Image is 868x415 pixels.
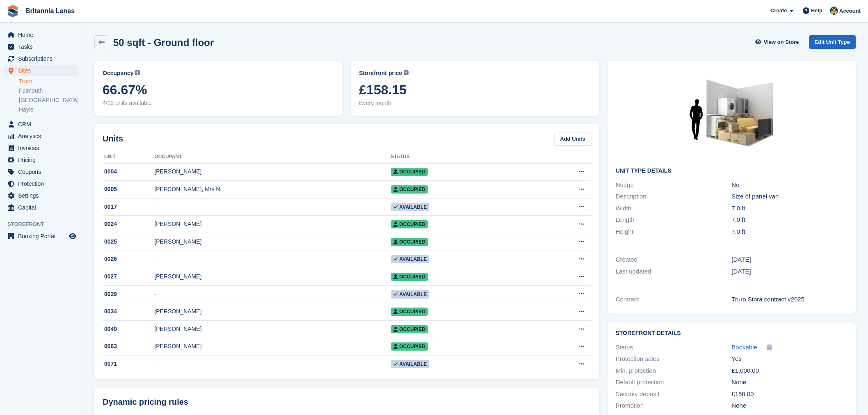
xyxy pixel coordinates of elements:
span: £158.15 [359,82,591,97]
div: Security deposit [616,390,732,399]
span: Coupons [18,166,67,178]
td: - [154,285,391,303]
a: menu [4,41,78,52]
a: Falmouth [19,87,78,95]
span: CRM [18,119,67,130]
img: Nathan Kellow [830,7,838,15]
div: 0034 [103,307,154,316]
td: - [154,251,391,268]
a: Hayle [19,106,78,114]
span: Pricing [18,154,67,166]
img: stora-icon-8386f47178a22dfd0bd8f6a31ec36ba5ce8667c1dd55bd0f319d3a0aa187defe.svg [7,5,19,17]
div: [PERSON_NAME] [154,342,391,351]
div: Height [616,227,732,237]
span: Available [391,203,429,211]
a: menu [4,230,78,242]
span: Occupied [391,342,428,351]
h2: Unit Type details [616,168,847,174]
div: [DATE] [731,267,847,276]
div: No [731,180,847,190]
div: Min. protection [616,366,732,376]
div: Yes [731,354,847,364]
span: Tasks [18,41,67,52]
span: Booking Portal [18,230,67,242]
th: Status [391,150,530,164]
span: Occupied [391,325,428,333]
div: Protection sales [616,354,732,364]
span: Settings [18,190,67,201]
h2: Storefront Details [616,330,847,337]
div: 0071 [103,360,154,368]
a: menu [4,29,78,41]
span: Available [391,255,429,263]
div: [PERSON_NAME] [154,220,391,228]
a: Edit Unit Type [809,35,856,49]
a: menu [4,202,78,213]
div: 0005 [103,185,154,194]
div: 0027 [103,272,154,281]
div: 0017 [103,203,154,211]
a: menu [4,166,78,178]
div: Width [616,204,732,213]
th: Unit [103,150,154,164]
span: Analytics [18,130,67,142]
a: menu [4,154,78,166]
a: menu [4,190,78,201]
div: 0029 [103,290,154,299]
span: 66.67% [103,82,334,97]
span: Occupied [391,168,428,176]
div: [DATE] [731,255,847,265]
a: menu [4,142,78,154]
div: Size of panel van [731,192,847,201]
th: Occupant [154,150,391,164]
span: Account [839,7,861,15]
span: Storefront [7,220,82,228]
div: 7.0 ft [731,204,847,213]
span: Bookable [731,344,757,351]
span: Occupied [391,273,428,281]
span: Protection [18,178,67,189]
img: 50-sqft-unit.jpg [670,69,793,161]
a: Bookable [731,343,757,352]
span: Available [391,290,429,299]
div: 7.0 ft [731,215,847,225]
span: Home [18,29,67,41]
img: icon-info-grey-7440780725fd019a000dd9b08b2336e03edf1995a4989e88bcd33f0948082b44.svg [404,70,409,75]
span: Capital [18,202,67,213]
span: Occupied [391,308,428,316]
div: Length [616,215,732,225]
span: Help [811,7,822,15]
a: menu [4,53,78,64]
div: Default protection [616,378,732,387]
a: menu [4,130,78,142]
div: None [731,401,847,410]
td: - [154,356,391,373]
span: Every month [359,99,591,107]
a: View on Store [754,35,802,49]
div: £158.00 [731,390,847,399]
h2: Units [103,132,123,145]
div: £1,000.00 [731,366,847,376]
div: [PERSON_NAME], Mrs N [154,185,391,194]
div: Truro Stora contract v2025 [731,295,847,304]
span: Occupied [391,220,428,228]
a: Preview store [68,231,78,241]
div: 0063 [103,342,154,351]
span: Occupied [391,185,428,194]
div: 0024 [103,220,154,228]
div: None [731,378,847,387]
div: Dynamic pricing rules [103,396,591,408]
div: 7.0 ft [731,227,847,237]
span: Sites [18,65,67,76]
img: icon-info-grey-7440780725fd019a000dd9b08b2336e03edf1995a4989e88bcd33f0948082b44.svg [135,70,140,75]
span: View on Store [764,38,799,46]
div: Status [616,343,732,352]
div: [PERSON_NAME] [154,272,391,281]
div: Created [616,255,732,265]
span: Invoices [18,142,67,154]
div: [PERSON_NAME] [154,325,391,333]
div: Nudge [616,180,732,190]
span: Occupied [391,238,428,246]
a: menu [4,119,78,130]
span: Available [391,360,429,368]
